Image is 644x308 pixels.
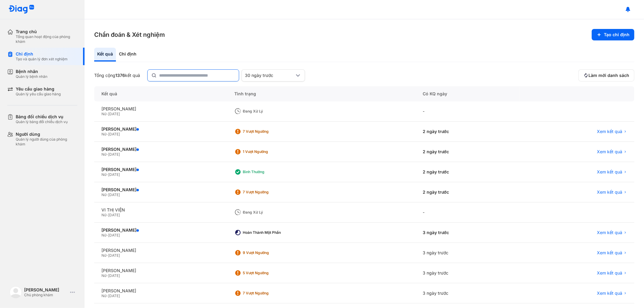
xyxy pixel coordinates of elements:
div: 1 Vượt ngưỡng [243,149,291,154]
div: 3 ngày trước [416,243,520,263]
span: - [106,213,108,217]
span: Nữ [101,112,106,116]
span: Xem kết quả [597,129,622,134]
span: [DATE] [108,192,120,197]
span: Nữ [101,273,106,278]
div: [PERSON_NAME] [101,126,220,132]
span: [DATE] [108,294,120,298]
div: 2 ngày trước [416,162,520,182]
div: [PERSON_NAME] [101,227,220,233]
div: Tình trạng [227,86,415,101]
div: Hoàn thành một phần [243,230,291,235]
span: - [106,294,108,298]
img: logo [10,286,22,298]
div: Yêu cầu giao hàng [16,86,61,92]
span: [DATE] [108,172,120,177]
div: Tổng cộng kết quả [94,73,140,78]
span: Xem kết quả [597,291,622,296]
div: 7 Vượt ngưỡng [243,129,291,134]
div: Bệnh nhân [16,69,47,74]
div: [PERSON_NAME] [24,287,68,293]
div: Quản lý yêu cầu giao hàng [16,92,61,97]
button: Tạo chỉ định [592,29,634,40]
div: Chủ phòng khám [24,293,68,297]
div: Tổng quan hoạt động của phòng khám [16,34,77,44]
div: Trang chủ [16,29,77,34]
div: VI THỊ VIỆN [101,207,220,213]
span: Xem kết quả [597,270,622,276]
span: - [106,172,108,177]
span: Nữ [101,213,106,217]
span: - [106,192,108,197]
div: Chỉ định [116,48,139,62]
span: [DATE] [108,152,120,157]
span: Xem kết quả [597,149,622,154]
span: [DATE] [108,132,120,136]
span: [DATE] [108,213,120,217]
div: Quản lý bệnh nhân [16,74,47,79]
div: - [416,101,520,122]
span: Nữ [101,172,106,177]
span: Nữ [101,132,106,136]
span: - [106,132,108,136]
div: [PERSON_NAME] [101,288,220,294]
div: Quản lý người dùng của phòng khám [16,137,77,147]
span: Xem kết quả [597,230,622,235]
span: Xem kết quả [597,250,622,256]
span: Nữ [101,152,106,157]
div: Kết quả [94,48,116,62]
span: Nữ [101,294,106,298]
button: Làm mới danh sách [578,69,634,81]
span: [DATE] [108,112,120,116]
div: Có KQ ngày [416,86,520,101]
div: 5 Vượt ngưỡng [243,271,291,275]
span: [DATE] [108,233,120,237]
div: Đang xử lý [243,109,291,114]
div: 30 ngày trước [245,73,294,78]
span: Xem kết quả [597,169,622,175]
span: Xem kết quả [597,189,622,195]
span: 1376 [115,73,125,78]
div: [PERSON_NAME] [101,187,220,192]
div: - [416,202,520,223]
div: Bảng đối chiếu dịch vụ [16,114,68,119]
span: [DATE] [108,273,120,278]
div: [PERSON_NAME] [101,248,220,253]
div: 2 ngày trước [416,122,520,142]
div: [PERSON_NAME] [101,106,220,112]
span: Nữ [101,253,106,258]
span: - [106,253,108,258]
div: 7 Vượt ngưỡng [243,291,291,296]
span: - [106,112,108,116]
span: - [106,152,108,157]
div: Quản lý bảng đối chiếu dịch vụ [16,119,68,124]
div: Người dùng [16,132,77,137]
div: [PERSON_NAME] [101,147,220,152]
span: Nữ [101,192,106,197]
div: 2 ngày trước [416,142,520,162]
span: Làm mới danh sách [588,73,629,78]
span: - [106,273,108,278]
div: 3 ngày trước [416,223,520,243]
div: Kết quả [94,86,227,101]
div: 9 Vượt ngưỡng [243,250,291,255]
div: 2 ngày trước [416,182,520,202]
div: Bình thường [243,170,291,174]
h3: Chẩn đoán & Xét nghiệm [94,30,165,39]
div: 7 Vượt ngưỡng [243,190,291,195]
span: [DATE] [108,253,120,258]
div: 3 ngày trước [416,283,520,303]
div: [PERSON_NAME] [101,268,220,273]
div: [PERSON_NAME] [101,167,220,172]
div: Chỉ định [16,51,68,57]
img: logo [8,5,34,14]
div: 3 ngày trước [416,263,520,283]
div: Tạo và quản lý đơn xét nghiệm [16,57,68,62]
span: Nữ [101,233,106,237]
div: Đang xử lý [243,210,291,215]
span: - [106,233,108,237]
